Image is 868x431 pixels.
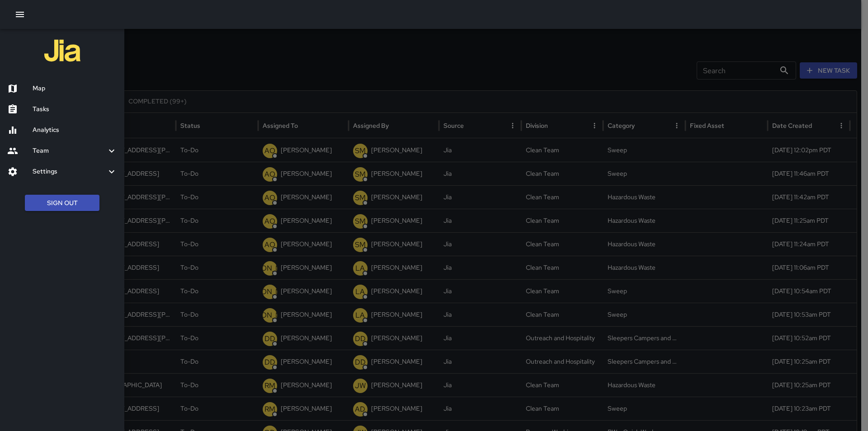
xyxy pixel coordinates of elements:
h6: Team [33,146,106,156]
h6: Tasks [33,104,117,114]
h6: Settings [33,167,106,177]
img: jia-logo [44,33,80,69]
h6: Analytics [33,125,117,135]
button: Sign Out [25,195,99,211]
h6: Map [33,84,117,94]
